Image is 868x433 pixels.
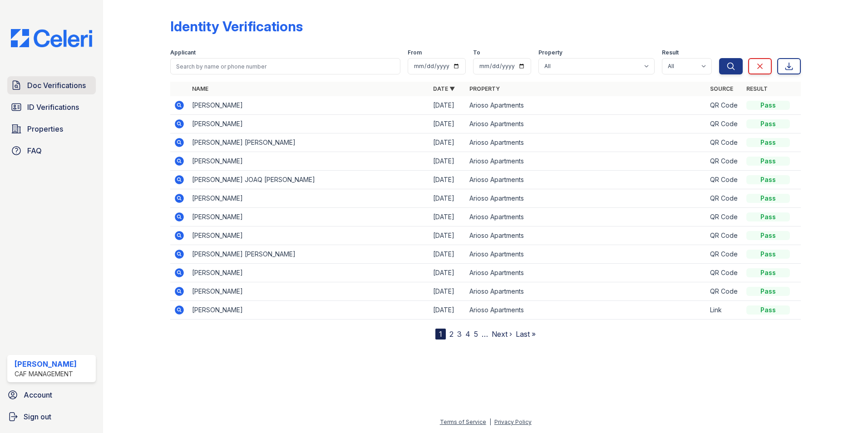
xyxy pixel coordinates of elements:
[746,231,790,240] div: Pass
[4,29,99,47] img: CE_Logo_Blue-a8612792a0a2168367f1c8372b55b34899dd931a85d93a1a3d3e32e68fde9ad4.png
[433,85,455,92] a: Date ▼
[429,264,466,282] td: [DATE]
[429,226,466,245] td: [DATE]
[706,96,743,115] td: QR Code
[188,264,429,282] td: [PERSON_NAME]
[188,152,429,171] td: [PERSON_NAME]
[474,330,478,339] a: 5
[746,101,790,110] div: Pass
[4,408,99,426] a: Sign out
[465,330,470,339] a: 4
[457,330,462,339] a: 3
[746,305,790,315] div: Pass
[538,49,562,56] label: Property
[170,49,196,56] label: Applicant
[429,171,466,189] td: [DATE]
[188,171,429,189] td: [PERSON_NAME] JOAQ [PERSON_NAME]
[188,115,429,133] td: [PERSON_NAME]
[429,115,466,133] td: [DATE]
[24,389,52,400] span: Account
[15,359,77,369] div: [PERSON_NAME]
[192,85,208,92] a: Name
[706,171,743,189] td: QR Code
[27,145,42,156] span: FAQ
[706,115,743,133] td: QR Code
[466,245,707,264] td: Arioso Apartments
[429,96,466,115] td: [DATE]
[188,282,429,301] td: [PERSON_NAME]
[429,301,466,320] td: [DATE]
[408,49,422,56] label: From
[746,212,790,221] div: Pass
[746,194,790,203] div: Pass
[7,98,96,116] a: ID Verifications
[466,264,707,282] td: Arioso Apartments
[469,85,500,92] a: Property
[710,85,733,92] a: Source
[466,96,707,115] td: Arioso Apartments
[466,133,707,152] td: Arioso Apartments
[188,208,429,226] td: [PERSON_NAME]
[706,133,743,152] td: QR Code
[435,329,446,340] div: 1
[706,245,743,264] td: QR Code
[473,49,480,56] label: To
[706,301,743,320] td: Link
[492,330,512,339] a: Next ›
[466,115,707,133] td: Arioso Apartments
[170,18,303,34] div: Identity Verifications
[746,250,790,259] div: Pass
[466,226,707,245] td: Arioso Apartments
[482,329,488,340] span: …
[27,80,86,91] span: Doc Verifications
[4,386,99,404] a: Account
[449,330,454,339] a: 2
[494,418,532,425] a: Privacy Policy
[746,157,790,166] div: Pass
[746,138,790,147] div: Pass
[440,418,486,425] a: Terms of Service
[188,133,429,152] td: [PERSON_NAME] [PERSON_NAME]
[466,208,707,226] td: Arioso Apartments
[429,152,466,171] td: [DATE]
[706,152,743,171] td: QR Code
[15,369,77,379] div: CAF Management
[7,142,96,160] a: FAQ
[24,411,51,422] span: Sign out
[188,245,429,264] td: [PERSON_NAME] [PERSON_NAME]
[170,58,400,74] input: Search by name or phone number
[7,76,96,94] a: Doc Verifications
[489,418,491,425] div: |
[429,189,466,208] td: [DATE]
[466,282,707,301] td: Arioso Apartments
[429,282,466,301] td: [DATE]
[188,189,429,208] td: [PERSON_NAME]
[27,123,63,134] span: Properties
[466,301,707,320] td: Arioso Apartments
[746,85,768,92] a: Result
[7,120,96,138] a: Properties
[466,152,707,171] td: Arioso Apartments
[188,96,429,115] td: [PERSON_NAME]
[706,208,743,226] td: QR Code
[706,189,743,208] td: QR Code
[188,301,429,320] td: [PERSON_NAME]
[429,133,466,152] td: [DATE]
[746,268,790,277] div: Pass
[27,102,79,113] span: ID Verifications
[429,208,466,226] td: [DATE]
[662,49,679,56] label: Result
[188,226,429,245] td: [PERSON_NAME]
[706,226,743,245] td: QR Code
[429,245,466,264] td: [DATE]
[746,287,790,296] div: Pass
[706,264,743,282] td: QR Code
[466,189,707,208] td: Arioso Apartments
[516,330,536,339] a: Last »
[746,175,790,184] div: Pass
[466,171,707,189] td: Arioso Apartments
[746,119,790,128] div: Pass
[706,282,743,301] td: QR Code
